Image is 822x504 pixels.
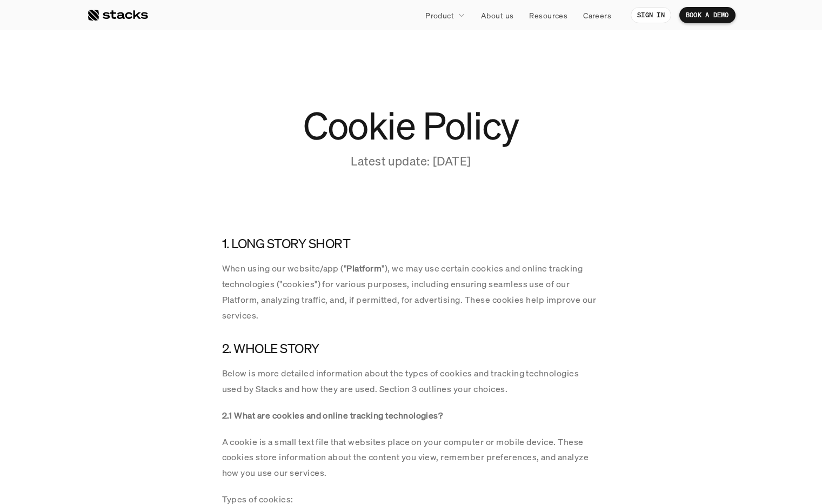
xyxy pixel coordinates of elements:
[222,366,600,397] p: Below is more detailed information about the types of cookies and tracking technologies used by S...
[222,108,600,142] h1: Cookie Policy
[523,5,574,25] a: Resources
[222,434,600,481] p: A cookie is a small text file that websites place on your computer or mobile device. These cookie...
[481,10,513,21] p: About us
[631,7,671,23] a: SIGN IN
[346,262,382,274] strong: Platform
[475,5,520,25] a: About us
[679,7,736,23] a: BOOK A DEMO
[577,5,618,25] a: Careers
[276,153,546,170] p: Latest update: [DATE]
[222,340,600,358] h4: 2. WHOLE STORY
[222,409,443,421] strong: 2.1 What are cookies and online tracking technologies?
[222,235,600,253] h4: 1. LONG STORY SHORT
[583,10,611,21] p: Careers
[529,10,567,21] p: Resources
[637,11,665,19] p: SIGN IN
[425,10,454,21] p: Product
[222,261,600,323] p: When using our website/app (" "), we may use certain cookies and online tracking technologies ("c...
[686,11,729,19] p: BOOK A DEMO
